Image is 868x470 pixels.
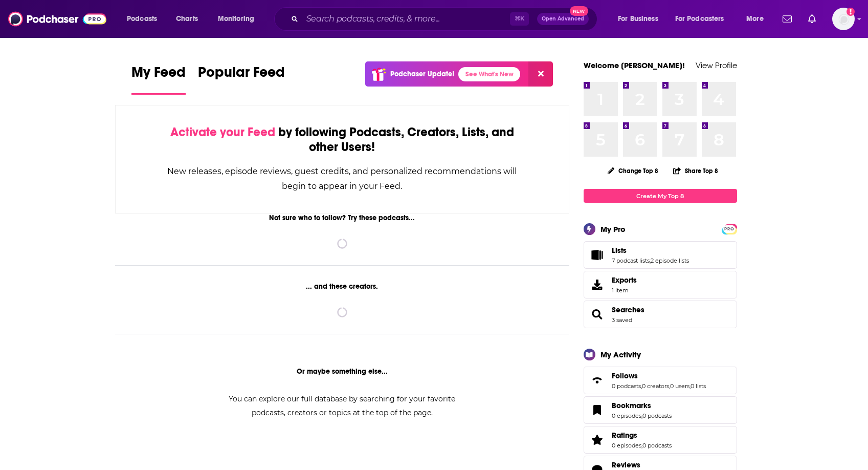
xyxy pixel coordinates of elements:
[804,10,820,28] a: Show notifications dropdown
[584,241,737,269] span: Lists
[612,287,637,294] span: 1 item
[642,382,669,390] a: 0 creators
[587,307,608,322] a: Searches
[120,11,170,27] button: open menu
[584,396,737,424] span: Bookmarks
[612,371,638,380] span: Follows
[612,412,641,419] a: 0 episodes
[612,316,632,324] a: 3 saved
[600,350,641,359] div: My Activity
[612,257,650,264] a: 7 podcast lists
[169,11,204,27] a: Charts
[832,8,855,30] button: Show profile menu
[584,301,737,328] span: Searches
[587,248,608,262] a: Lists
[584,60,685,70] a: Welcome [PERSON_NAME]!
[584,426,737,454] span: Ratings
[458,67,520,81] a: See What's New
[115,282,570,291] div: ... and these creators.
[642,442,672,449] a: 0 podcasts
[612,275,637,285] span: Exports
[641,382,642,390] span: ,
[650,257,651,264] span: ,
[216,392,468,420] div: You can explore our full database by searching for your favorite podcasts, creators or topics at ...
[510,12,529,26] span: ⌘ K
[600,224,626,234] div: My Pro
[167,164,518,194] div: New releases, episode reviews, guest credits, and personalized recommendations will begin to appe...
[167,125,518,155] div: by following Podcasts, Creators, Lists, and other Users!
[673,161,719,181] button: Share Top 8
[542,16,584,22] span: Open Advanced
[670,382,689,390] a: 0 users
[832,8,855,30] img: User Profile
[723,225,736,233] span: PRO
[691,382,706,390] a: 0 lists
[612,401,672,410] a: Bookmarks
[131,63,186,95] a: My Feed
[284,7,607,31] div: Search podcasts, credits, & more...
[611,11,671,27] button: open menu
[218,12,254,26] span: Monitoring
[587,373,608,388] a: Follows
[669,382,670,390] span: ,
[584,271,737,298] a: Exports
[612,382,641,390] a: 0 podcasts
[651,257,689,264] a: 2 episode lists
[612,401,651,410] span: Bookmarks
[689,382,691,390] span: ,
[584,367,737,394] span: Follows
[587,433,608,447] a: Ratings
[642,412,672,419] a: 0 podcasts
[612,305,644,314] a: Searches
[612,246,689,255] a: Lists
[8,9,106,29] img: Podchaser - Follow, Share and Rate Podcasts
[778,10,796,28] a: Show notifications dropdown
[739,11,776,27] button: open menu
[176,12,198,26] span: Charts
[198,63,285,87] span: Popular Feed
[696,60,737,70] a: View Profile
[612,371,706,380] a: Follows
[612,431,672,440] a: Ratings
[570,6,588,16] span: New
[302,11,510,27] input: Search podcasts, credits, & more...
[847,8,855,16] svg: Add a profile image
[170,124,275,140] span: Activate your Feed
[723,225,736,232] a: PRO
[587,403,608,417] a: Bookmarks
[537,13,589,25] button: Open AdvancedNew
[612,460,640,469] span: Reviews
[641,412,642,419] span: ,
[612,246,627,255] span: Lists
[390,70,454,78] p: Podchaser Update!
[602,164,665,177] button: Change Top 8
[612,460,672,469] a: Reviews
[641,442,642,449] span: ,
[131,63,186,87] span: My Feed
[832,8,855,30] span: Logged in as jwong
[584,189,737,203] a: Create My Top 8
[211,11,268,27] button: open menu
[115,213,570,222] div: Not sure who to follow? Try these podcasts...
[618,12,658,26] span: For Business
[612,442,641,449] a: 0 episodes
[198,63,285,95] a: Popular Feed
[675,12,724,26] span: For Podcasters
[587,277,608,292] span: Exports
[127,12,157,26] span: Podcasts
[746,12,764,26] span: More
[669,11,739,27] button: open menu
[612,431,637,440] span: Ratings
[115,367,570,376] div: Or maybe something else...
